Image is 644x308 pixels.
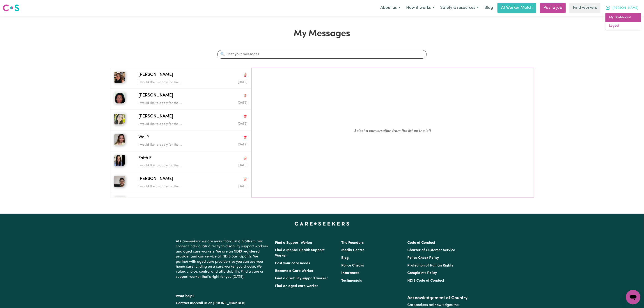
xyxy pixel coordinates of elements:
a: Contact us [176,301,194,305]
h2: Acknowledgement of Country [407,295,468,301]
a: My Dashboard [605,13,641,22]
a: Media Centre [341,248,364,252]
button: Holly C[PERSON_NAME]Delete conversationI would like to apply for the ...Message sent on May 3, 2025 [110,68,251,89]
a: Insurances [341,271,359,275]
button: Salanieta CSalanieta CDelete conversationI would like to apply for the ...Message sent on October... [110,193,251,214]
a: Careseekers logo [3,3,19,13]
button: Delete conversation [243,155,247,161]
a: The Founders [341,241,364,245]
a: Post a job [540,3,566,13]
a: Complaints Policy [407,271,437,275]
iframe: Button to launch messaging window, conversation in progress [626,290,640,304]
img: Andressa C [114,113,125,125]
a: Careseekers home page [295,222,349,225]
a: Testimonials [341,279,362,283]
a: Blog [482,3,496,13]
a: Find a Mental Health Support Worker [275,248,325,257]
span: Wei Y [138,134,149,141]
a: NDIS Code of Conduct [407,279,444,283]
a: Charter of Customer Service [407,248,455,252]
span: Message sent on May 5, 2025 [238,101,247,104]
button: Delete conversation [243,197,247,203]
span: [PERSON_NAME] [138,92,173,99]
span: Message sent on October 1, 2024 [238,164,247,167]
p: I would like to apply for the ... [138,163,211,168]
a: Become a Care Worker [275,269,314,273]
button: Andressa C[PERSON_NAME]Delete conversationI would like to apply for the ...Message sent on May 4,... [110,110,251,130]
a: Logout [605,22,641,30]
button: Safety & resources [437,3,482,13]
button: Delete conversation [243,93,247,99]
button: Faith EFaith EDelete conversationI would like to apply for the ...Message sent on October 1, 2024 [110,151,251,172]
a: Find a disability support worker [275,277,328,280]
button: About us [377,3,403,13]
span: [PERSON_NAME] [138,113,173,120]
a: Blog [341,256,349,260]
button: How it works [403,3,437,13]
p: I would like to apply for the ... [138,122,211,127]
p: I would like to apply for the ... [138,80,211,85]
span: Salanieta C [138,197,162,203]
img: Christina M [114,92,125,104]
img: Salanieta C [114,197,125,208]
p: I would like to apply for the ... [138,184,211,189]
img: Krish B [114,176,125,187]
a: Police Checks [341,264,364,267]
a: Police Check Policy [407,256,439,260]
a: AI Worker Match [497,3,536,13]
span: Message sent on May 4, 2025 [238,122,247,125]
img: Wei Y [114,134,125,145]
button: Delete conversation [243,135,247,140]
button: My Account [602,3,641,13]
button: Delete conversation [243,114,247,120]
button: Christina M[PERSON_NAME]Delete conversationI would like to apply for the ...Message sent on May 5... [110,89,251,109]
span: Faith E [138,155,152,162]
span: Message sent on May 3, 2025 [238,81,247,84]
button: Krish B[PERSON_NAME]Delete conversationI would like to apply for the ...Message sent on October 4... [110,172,251,193]
img: Careseekers logo [3,4,19,12]
p: or [176,299,270,308]
em: Select a conversation from the list on the left [354,129,431,133]
img: Holly C [114,72,125,83]
a: call us on [PHONE_NUMBER] [197,301,245,305]
button: Delete conversation [243,176,247,182]
a: Find a Support Worker [275,241,313,245]
a: Find an aged care worker [275,284,319,288]
p: At Careseekers we are more than just a platform. We connect individuals directly to disability su... [176,237,270,281]
span: Message sent on October 4, 2024 [238,185,247,188]
a: Code of Conduct [407,241,435,245]
p: I would like to apply for the ... [138,101,211,106]
span: Message sent on October 2, 2024 [238,143,247,146]
p: I would like to apply for the ... [138,143,211,147]
a: Find workers [569,3,600,13]
img: Faith E [114,155,125,166]
p: Want help? [176,292,270,299]
span: [PERSON_NAME] [138,176,173,182]
h1: My Messages [110,28,534,39]
a: Post your care needs [275,262,310,265]
button: Wei YWei YDelete conversationI would like to apply for the ...Message sent on October 2, 2024 [110,130,251,151]
span: [PERSON_NAME] [138,72,173,78]
button: Delete conversation [243,72,247,78]
span: [PERSON_NAME] [612,6,638,11]
input: 🔍 Filter your messages [217,50,426,59]
a: Protection of Human Rights [407,264,453,267]
div: My Account [605,13,641,30]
